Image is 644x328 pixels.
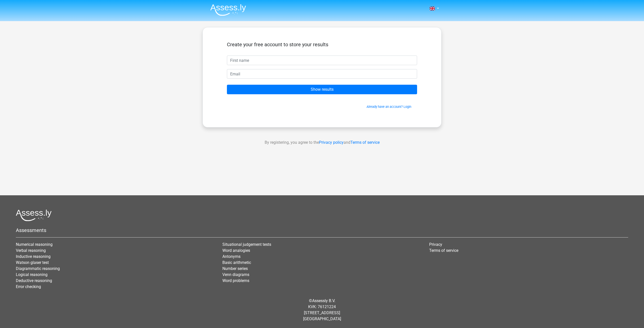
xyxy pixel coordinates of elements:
a: Word problems [222,278,249,283]
a: Antonyms [222,254,240,259]
a: Basic arithmetic [222,260,251,265]
h5: Assessments [16,227,628,233]
img: Assessly [210,4,246,16]
h5: Create your free account to store your results [227,41,417,48]
a: Privacy [429,242,442,247]
a: Terms of service [350,140,380,145]
a: Venn diagrams [222,272,249,277]
a: Privacy policy [319,140,344,145]
a: Numerical reasoning [16,242,53,247]
a: Error checking [16,284,41,289]
input: Show results [227,85,417,94]
a: Word analogies [222,248,250,253]
a: Diagrammatic reasoning [16,266,60,271]
a: Number series [222,266,248,271]
a: Logical reasoning [16,272,48,277]
a: Inductive reasoning [16,254,51,259]
a: Already have an account? Login [367,105,411,109]
a: Situational judgement tests [222,242,271,247]
a: Terms of service [429,248,458,253]
img: Assessly logo [16,209,52,221]
input: Email [227,69,417,79]
a: Verbal reasoning [16,248,46,253]
a: Assessly B.V. [312,298,335,303]
input: First name [227,56,417,65]
a: Watson glaser test [16,260,49,265]
a: Deductive reasoning [16,278,52,283]
div: © KVK: 76121224 [STREET_ADDRESS] [GEOGRAPHIC_DATA] [12,294,632,326]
